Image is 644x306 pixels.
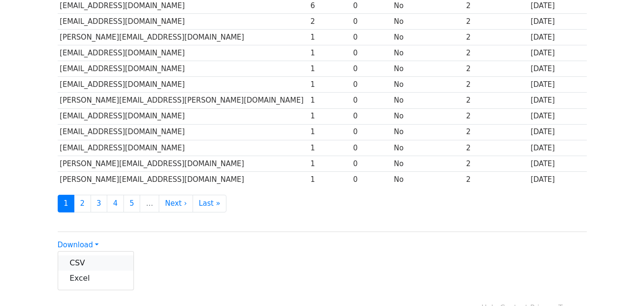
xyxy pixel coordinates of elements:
td: No [391,140,463,156]
td: 2 [464,30,529,45]
td: [PERSON_NAME][EMAIL_ADDRESS][PERSON_NAME][DOMAIN_NAME] [58,93,308,108]
td: 1 [308,124,351,140]
td: [PERSON_NAME][EMAIL_ADDRESS][DOMAIN_NAME] [58,171,308,187]
td: [EMAIL_ADDRESS][DOMAIN_NAME] [58,61,308,77]
a: CSV [58,255,133,271]
td: [DATE] [528,124,586,140]
td: 0 [351,124,391,140]
td: No [391,13,463,29]
td: [DATE] [528,156,586,171]
td: 2 [464,124,529,140]
a: Excel [58,271,133,286]
a: 1 [58,195,75,212]
td: No [391,77,463,93]
td: [DATE] [528,13,586,29]
td: [DATE] [528,77,586,93]
td: [EMAIL_ADDRESS][DOMAIN_NAME] [58,124,308,140]
td: 1 [308,77,351,93]
td: No [391,171,463,187]
td: [EMAIL_ADDRESS][DOMAIN_NAME] [58,45,308,61]
td: No [391,108,463,124]
td: 1 [308,171,351,187]
td: 0 [351,93,391,108]
td: 0 [351,13,391,29]
td: 0 [351,140,391,156]
td: 1 [308,45,351,61]
td: No [391,30,463,45]
td: 0 [351,61,391,77]
td: [EMAIL_ADDRESS][DOMAIN_NAME] [58,13,308,29]
td: [PERSON_NAME][EMAIL_ADDRESS][DOMAIN_NAME] [58,156,308,171]
td: [DATE] [528,30,586,45]
td: 1 [308,93,351,108]
td: 2 [464,93,529,108]
td: 2 [464,108,529,124]
td: No [391,156,463,171]
td: No [391,124,463,140]
td: No [391,45,463,61]
td: 0 [351,77,391,93]
td: 2 [464,156,529,171]
td: [DATE] [528,171,586,187]
td: [DATE] [528,140,586,156]
a: Last » [193,195,226,212]
td: [EMAIL_ADDRESS][DOMAIN_NAME] [58,140,308,156]
iframe: Chat Widget [596,260,644,306]
td: 0 [351,108,391,124]
td: 0 [351,30,391,45]
td: 1 [308,30,351,45]
td: 1 [308,108,351,124]
td: 1 [308,156,351,171]
a: Download [58,241,99,249]
td: 0 [351,156,391,171]
td: 2 [464,61,529,77]
td: [EMAIL_ADDRESS][DOMAIN_NAME] [58,108,308,124]
td: 0 [351,171,391,187]
a: 4 [107,195,124,212]
td: No [391,61,463,77]
td: 2 [464,171,529,187]
td: [EMAIL_ADDRESS][DOMAIN_NAME] [58,77,308,93]
td: 2 [464,77,529,93]
td: 2 [464,13,529,29]
a: 2 [74,195,91,212]
td: [DATE] [528,108,586,124]
td: [DATE] [528,93,586,108]
td: 2 [308,13,351,29]
td: 1 [308,61,351,77]
td: 2 [464,45,529,61]
td: 1 [308,140,351,156]
td: No [391,93,463,108]
a: Next › [159,195,193,212]
td: [DATE] [528,61,586,77]
td: 2 [464,140,529,156]
td: 0 [351,45,391,61]
td: [PERSON_NAME][EMAIL_ADDRESS][DOMAIN_NAME] [58,30,308,45]
td: [DATE] [528,45,586,61]
a: 3 [91,195,108,212]
a: 5 [123,195,141,212]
